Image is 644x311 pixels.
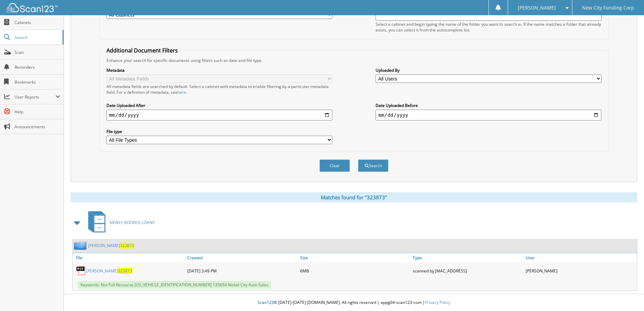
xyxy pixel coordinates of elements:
span: Scan123 [258,299,274,305]
a: Privacy Policy [425,299,450,305]
div: © [DATE]-[DATE] [DOMAIN_NAME]. All rights reserved | appg04-scan123-com | [64,294,644,311]
span: 323873 [120,243,134,248]
div: Matches found for "323873" [71,192,637,202]
a: Size [299,253,411,262]
a: [PERSON_NAME]323873 [88,243,134,248]
span: Scan [15,49,60,55]
span: Help [15,109,60,115]
a: here [177,89,186,95]
div: All metadata fields are searched by default. Select a cabinet with metadata to enable filtering b... [106,84,332,95]
a: Created [186,253,299,262]
label: File type [106,129,332,134]
span: Search [15,35,59,40]
a: User [524,253,637,262]
label: Date Uploaded After [106,103,332,108]
a: File [73,253,186,262]
div: Enhance your search for specific documents using filters such as date and file type. [103,58,605,63]
legend: Additional Document Filters [103,47,181,54]
div: [DATE] 3:49 PM [186,264,299,277]
input: end [376,110,601,120]
span: User Reports [15,94,55,100]
div: scanned by [MAC_ADDRESS] [411,264,524,277]
label: Date Uploaded Before [376,103,601,108]
div: Select a cabinet and begin typing the name of the folder you want to search in. If the name match... [376,21,601,33]
span: Cabinets [15,20,60,25]
a: NEWLY BOOKED LOANS [84,209,155,236]
div: 6MB [299,264,411,277]
span: [PERSON_NAME] [518,6,556,10]
img: folder2.png [74,241,88,250]
input: start [106,110,332,120]
button: Search [358,159,388,172]
img: scan123-logo-white.svg [7,3,57,12]
span: New City Funding Corp [582,6,634,10]
a: Type [411,253,524,262]
span: Bookmarks [15,79,60,85]
span: Announcements [15,124,60,130]
span: Reminders [15,64,60,70]
label: Uploaded By [376,67,601,73]
div: [PERSON_NAME] [524,264,637,277]
img: PDF.png [76,266,86,276]
a: [PERSON_NAME]323873 [86,268,132,274]
label: Metadata [106,67,332,73]
span: Keywords: Not Full Recourse [US_VEHICLE_IDENTIFICATION_NUMBER] 135654 Nickel City Auto Sales [78,281,271,289]
span: 323873 [118,268,132,274]
span: NEWLY BOOKED LOANS [110,220,155,225]
button: Clear [319,159,350,172]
